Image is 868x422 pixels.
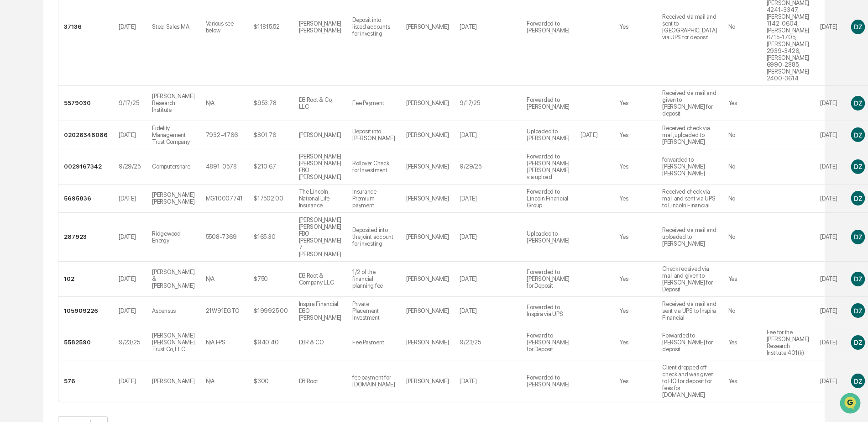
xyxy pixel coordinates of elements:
[58,185,113,213] td: 5695836
[575,121,614,149] td: [DATE]
[146,86,200,121] td: [PERSON_NAME] Research Institute
[614,262,657,297] td: Yes
[113,121,146,149] td: [DATE]
[146,185,200,213] td: [PERSON_NAME] [PERSON_NAME]
[401,262,455,297] td: [PERSON_NAME]
[113,86,146,121] td: 9/17/25
[614,213,657,262] td: Yes
[854,163,862,170] span: DZ
[58,213,113,262] td: 287923
[113,325,146,360] td: 9/23/25
[146,360,200,402] td: [PERSON_NAME]
[31,79,115,86] div: We're available if you need us!
[521,149,575,185] td: Forwarded to [PERSON_NAME] [PERSON_NAME] via upload
[723,360,761,402] td: Yes
[401,149,455,185] td: [PERSON_NAME]
[401,86,455,121] td: [PERSON_NAME]
[614,360,657,402] td: Yes
[66,116,73,123] div: 🗄️
[454,360,521,402] td: [DATE]
[113,360,146,402] td: [DATE]
[58,297,113,325] td: 105909226
[113,262,146,297] td: [DATE]
[521,213,575,262] td: Uploaded to [PERSON_NAME]
[293,121,347,149] td: [PERSON_NAME]
[9,133,16,141] div: 🔎
[58,86,113,121] td: 5579030
[18,115,59,124] span: Preclearance
[839,392,863,417] iframe: Open customer support
[854,338,862,346] span: DZ
[657,121,723,149] td: Received check via mail, uploaded to [PERSON_NAME]
[614,297,657,325] td: Yes
[248,360,293,402] td: $300
[723,325,761,360] td: Yes
[521,262,575,297] td: Forwarded to [PERSON_NAME] for Deposit
[401,297,455,325] td: [PERSON_NAME]
[614,86,657,121] td: Yes
[146,262,200,297] td: [PERSON_NAME] & [PERSON_NAME]
[854,377,862,385] span: DZ
[761,325,815,360] td: Fee for the [PERSON_NAME] Research Institute 401(k)
[58,121,113,149] td: 02026348086
[454,325,521,360] td: 9/23/25
[200,213,248,262] td: 5508-7369
[454,149,521,185] td: 9/29/25
[521,185,575,213] td: Forwarded to Lincoln Financial Group
[146,213,200,262] td: Ridgewood Energy
[9,70,26,86] img: 1746055101610-c473b297-6a78-478c-a979-82029cc54cd1
[200,149,248,185] td: 4891-0578
[58,262,113,297] td: 102
[347,121,401,149] td: Deposit into [PERSON_NAME]
[64,154,110,162] a: Powered byPylon
[200,325,248,360] td: N/A FPS
[454,262,521,297] td: [DATE]
[200,262,248,297] td: N/A
[248,213,293,262] td: $165.30
[200,185,248,213] td: MG10007741
[58,360,113,402] td: 576
[5,111,63,128] a: 🖐️Preclearance
[293,149,347,185] td: [PERSON_NAME] [PERSON_NAME] FBO [PERSON_NAME]
[454,121,521,149] td: [DATE]
[200,360,248,402] td: N/A
[91,155,110,162] span: Pylon
[815,121,846,149] td: [DATE]
[854,99,862,107] span: DZ
[347,360,401,402] td: fee payment for [DOMAIN_NAME]
[75,115,113,124] span: Attestations
[347,86,401,121] td: Fee Payment
[614,149,657,185] td: Yes
[401,360,455,402] td: [PERSON_NAME]
[815,360,846,402] td: [DATE]
[401,325,455,360] td: [PERSON_NAME]
[657,149,723,185] td: forwarded to [PERSON_NAME] [PERSON_NAME]
[521,297,575,325] td: Forwarded to Inspira via UPS
[815,185,846,213] td: [DATE]
[347,325,401,360] td: Fee Payment
[113,149,146,185] td: 9/29/25
[657,262,723,297] td: Check received via mail and given to [PERSON_NAME] for Deposit
[723,185,761,213] td: No
[248,121,293,149] td: $801.76
[854,195,862,202] span: DZ
[248,86,293,121] td: $953.78
[454,86,521,121] td: 9/17/25
[657,86,723,121] td: Received via mail and given to [PERSON_NAME] for deposit
[815,297,846,325] td: [DATE]
[854,131,862,139] span: DZ
[815,262,846,297] td: [DATE]
[521,86,575,121] td: Forwarded to [PERSON_NAME]
[293,325,347,360] td: DBR & CO
[293,360,347,402] td: DB Root
[454,213,521,262] td: [DATE]
[347,262,401,297] td: 1/2 of the financial planning fee
[815,213,846,262] td: [DATE]
[146,149,200,185] td: Computershare
[9,116,16,123] div: 🖐️
[815,149,846,185] td: [DATE]
[401,213,455,262] td: [PERSON_NAME]
[5,129,61,145] a: 🔎Data Lookup
[293,297,347,325] td: Inspira Financial DBO [PERSON_NAME]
